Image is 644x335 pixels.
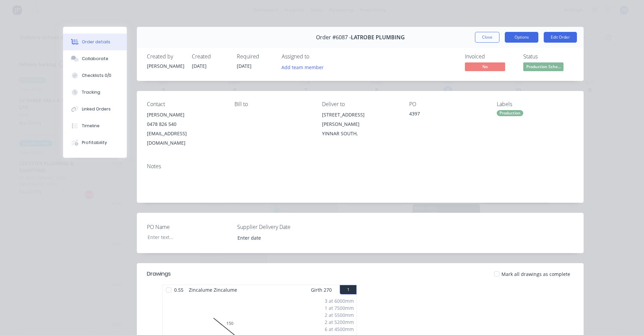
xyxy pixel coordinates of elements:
button: Close [475,32,499,43]
div: 1 at 7500mm [325,304,354,312]
button: Profitability [63,134,127,151]
span: Mark all drawings as complete [501,271,570,278]
div: Assigned to [282,53,349,60]
div: [PERSON_NAME] [147,62,184,69]
div: 6 at 4500mm [325,326,354,333]
div: 0478 826 540 [147,119,224,129]
div: [STREET_ADDRESS][PERSON_NAME]YINNAR SOUTH, [322,110,399,138]
div: Deliver to [322,101,399,107]
div: Linked Orders [82,106,111,112]
div: Labels [497,101,574,107]
span: Order #6087 - [316,34,351,41]
div: [EMAIL_ADDRESS][DOMAIN_NAME] [147,129,224,148]
button: Options [505,32,538,43]
span: [DATE] [192,63,207,69]
div: Notes [147,163,574,170]
button: Edit Order [544,32,577,43]
div: Status [523,53,574,60]
span: LATROBE PLUMBING [351,34,405,41]
button: Add team member [278,62,327,71]
button: Checklists 0/0 [63,67,127,84]
div: 3 at 6000mm [325,297,354,304]
div: Created [192,53,229,60]
span: No [465,62,505,71]
div: Profitability [82,140,107,146]
div: YINNAR SOUTH, [322,129,399,138]
div: Tracking [82,89,100,95]
label: Supplier Delivery Date [237,223,321,231]
button: Tracking [63,84,127,101]
div: [STREET_ADDRESS][PERSON_NAME] [322,110,399,129]
input: Enter date [233,233,316,243]
label: PO Name [147,223,231,231]
span: Production Sche... [523,62,563,71]
div: Order details [82,39,110,45]
div: Required [237,53,274,60]
span: 0.55 [171,285,186,295]
div: 4397 [409,110,486,119]
button: Order details [63,34,127,50]
div: Drawings [147,270,171,278]
button: Add team member [282,62,327,71]
div: Production [497,110,523,116]
div: Created by [147,53,184,60]
div: Collaborate [82,56,108,62]
div: PO [409,101,486,107]
span: [DATE] [237,63,252,69]
div: Bill to [234,101,311,107]
div: Checklists 0/0 [82,73,111,79]
div: Invoiced [465,53,515,60]
div: [PERSON_NAME]0478 826 540[EMAIL_ADDRESS][DOMAIN_NAME] [147,110,224,148]
button: Linked Orders [63,101,127,117]
button: Collaborate [63,50,127,67]
button: Timeline [63,117,127,134]
div: 2 at 5500mm [325,312,354,319]
span: Zincalume Zincalume [186,285,240,295]
button: Production Sche... [523,62,563,73]
div: 2 at 5200mm [325,319,354,326]
div: Timeline [82,123,100,129]
div: Contact [147,101,224,107]
button: 1 [340,285,357,294]
div: [PERSON_NAME] [147,110,224,119]
span: Girth 270 [311,285,332,295]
